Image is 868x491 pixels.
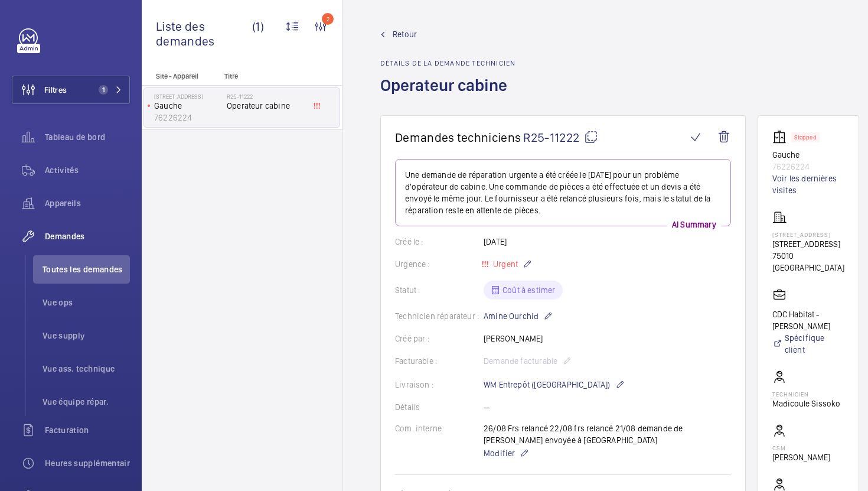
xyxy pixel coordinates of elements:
span: Operateur cabine [227,100,305,112]
p: Stopped [794,135,817,139]
span: Vue supply [43,330,130,342]
h1: Operateur cabine [380,74,515,115]
p: Une demande de réparation urgente a été créée le [DATE] pour un problème d'opérateur de cabine. U... [405,169,721,216]
p: [STREET_ADDRESS] [772,238,844,250]
span: Demandes [45,230,130,242]
img: elevator.svg [772,130,791,144]
p: 75010 [GEOGRAPHIC_DATA] [772,250,844,274]
span: Urgent [491,259,518,269]
a: Voir les dernières visites [772,173,844,196]
p: CSM [772,444,830,451]
span: Facturation [45,424,130,436]
span: Modifier [484,447,515,459]
a: Spécifique client [772,332,844,356]
h2: R25-11222 [227,93,305,100]
button: Filtres1 [12,76,130,104]
p: [STREET_ADDRESS] [772,231,844,238]
span: Vue ass. technique [43,363,130,375]
span: Activités [45,164,130,176]
span: Vue équipe répar. [43,396,130,408]
span: Demandes techniciens [395,130,521,145]
p: 76226224 [154,112,222,123]
p: Madicoule Sissoko [772,398,840,409]
span: Vue ops [43,297,130,308]
p: CDC Habitat - [PERSON_NAME] [772,308,844,332]
span: Appareils [45,197,130,209]
span: Toutes les demandes [43,264,130,275]
span: Filtres [44,84,67,96]
p: Technicien [772,391,840,398]
p: [STREET_ADDRESS] [154,93,222,100]
p: Titre [224,72,302,80]
span: Liste des demandes [156,19,252,48]
span: Retour [393,28,417,40]
p: Site - Appareil [142,72,220,80]
p: Gauche [154,100,222,112]
span: Heures supplémentaires [45,457,130,469]
p: Amine Ourchid [484,309,553,323]
p: [PERSON_NAME] [772,451,830,463]
p: WM Entrepôt ([GEOGRAPHIC_DATA]) [484,378,625,392]
p: 76226224 [772,161,844,173]
span: 1 [99,85,108,95]
h2: Détails de la demande technicien [380,59,515,67]
span: Tableau de bord [45,131,130,143]
span: R25-11222 [523,130,598,145]
p: Gauche [772,149,844,161]
p: AI Summary [667,219,721,230]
